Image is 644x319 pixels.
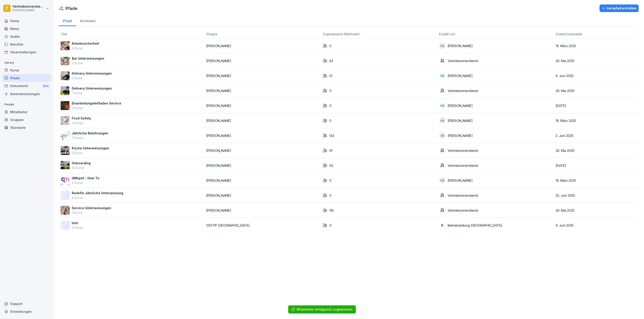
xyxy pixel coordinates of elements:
[61,71,70,80] img: qele8fran2jl3cgwiqa0sy26.png
[2,124,51,131] a: Standorte
[448,118,473,123] p: [PERSON_NAME]
[72,86,112,91] p: Delivery Unterweisungen
[329,133,334,138] p: 134
[72,210,111,215] p: 1 Kurse
[61,176,70,185] img: is7i3vex7925ved5fp6xsyal.png
[2,82,51,90] div: Dokumente
[2,48,51,56] a: Veranstaltungen
[72,91,112,95] p: 1 Kurse
[448,88,478,93] p: Vertriebsinnendienst
[329,208,334,213] p: 118
[72,131,108,136] p: Jährliche Belehrungen
[61,116,70,125] img: ts4glz20dgjqts2341dmjzwr.png
[329,73,332,78] p: 51
[2,116,51,124] a: Gruppen
[323,32,360,36] span: Zugewiesene Mitarbeiter
[2,108,51,116] a: Mitarbeiter
[61,161,70,170] img: xsq6pif1bkyf9agazq77nwco.png
[72,225,83,230] p: 0 Kurse
[72,61,104,65] p: 2 Kurse
[448,208,478,213] p: Vertriebsinnendienst
[61,32,67,36] span: Titel
[2,308,51,315] a: Einstellungen
[556,32,582,36] span: Zuletzt bearbeitet
[2,40,51,48] a: Berichte
[2,33,51,40] a: Audits
[2,17,51,25] div: Home
[206,103,319,108] p: [PERSON_NAME]
[61,41,70,50] img: jxv7xpnq35g46z0ibauo61kt.png
[556,133,637,138] p: 2. Juni 2025
[329,163,333,168] p: 62
[59,15,76,26] div: Pfade
[556,178,637,183] p: 19. März 2025
[72,206,111,210] p: Service Unterweisungen
[61,86,70,95] img: e82wde786kivzb5510ognqf0.png
[206,223,319,228] p: 1201 PP [GEOGRAPHIC_DATA]
[448,73,473,78] p: [PERSON_NAME]
[556,103,637,108] p: [DATE]
[13,5,45,8] p: Vertriebsinnendienst
[61,56,70,65] img: rc8itds0g1fphowyx2sxjoip.png
[72,146,109,150] p: Küche Unterweisungen
[72,121,91,125] p: 4 Kurse
[556,223,637,228] p: 9. Juni 2025
[61,206,70,215] img: ayli2p32ysoc75onwbnt8h9q.png
[206,58,319,63] p: [PERSON_NAME]
[556,163,637,168] p: [DATE]
[61,101,70,110] img: cci14n8contgkr9oirf40653.png
[329,44,331,48] p: 0
[72,150,109,155] p: 1 Kurse
[448,163,478,168] p: Vertriebsinnendienst
[439,43,445,49] div: KB
[448,223,502,228] p: Betriebsleitung [GEOGRAPHIC_DATA]
[72,76,112,80] p: 1 Kurse
[329,148,333,153] p: 91
[2,74,51,82] a: Pfade
[72,176,99,180] p: QMspot - How To
[204,30,321,38] th: Gruppe
[448,178,473,183] p: [PERSON_NAME]
[439,32,455,36] span: Erstellt von
[72,195,123,200] p: 8 Kurse
[439,102,445,109] div: GB
[600,4,639,12] button: Lernpfad erstellen
[2,25,51,33] a: News
[556,58,637,63] p: 26. Mai 2025
[439,117,445,124] div: KB
[602,6,636,11] div: Lernpfad erstellen
[556,73,637,78] p: 6. Juni 2025
[297,307,353,312] div: Mitarbeiter erfolgreich zugewiesen.
[206,163,319,168] p: [PERSON_NAME]
[329,118,331,123] p: 0
[2,90,51,98] a: Automatisierungen
[448,44,473,48] p: [PERSON_NAME]
[2,66,51,74] a: Kurse
[556,193,637,198] p: 25. Juni 2025
[2,101,51,108] p: People
[72,180,99,185] p: 2 Kurse
[206,44,319,48] p: [PERSON_NAME]
[448,193,478,198] p: Vertriebsinnendienst
[439,177,445,183] div: KB
[72,106,121,110] p: 3 Kurse
[206,88,319,93] p: [PERSON_NAME]
[206,148,319,153] p: [PERSON_NAME]
[206,133,319,138] p: [PERSON_NAME]
[13,9,45,12] p: [PERSON_NAME]
[329,88,331,93] p: 0
[448,133,473,138] p: [PERSON_NAME]
[556,88,637,93] p: 26. Mai 2025
[439,73,445,79] div: GB
[2,82,51,90] a: DokumenteNew
[76,15,99,26] div: Archiviert
[448,148,478,153] p: Vertriebsinnendienst
[72,46,99,50] p: 2 Kurse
